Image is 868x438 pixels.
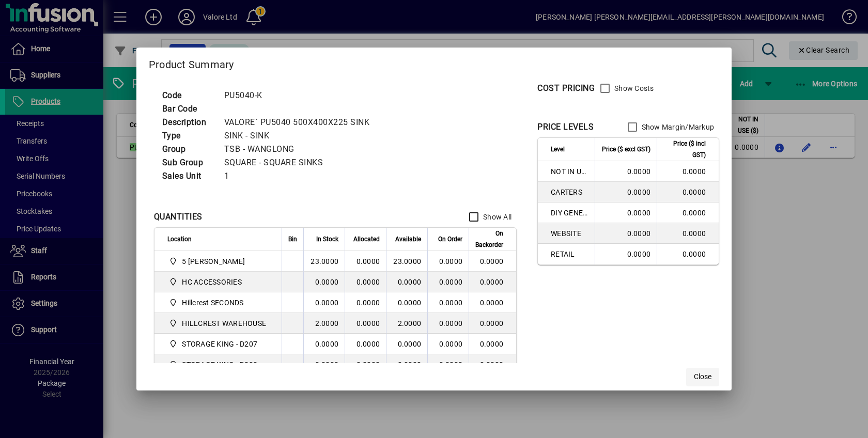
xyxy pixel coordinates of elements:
[551,208,588,218] span: DIY GENERAL
[595,202,657,223] td: 0.0000
[469,313,516,334] td: 0.0000
[640,122,715,132] label: Show Margin/Markup
[167,317,270,330] span: HILLCREST WAREHOUSE
[154,211,203,223] div: QUANTITIES
[345,251,386,272] td: 0.0000
[386,334,427,354] td: 0.0000
[157,89,219,102] td: Code
[167,233,192,245] span: Location
[386,354,427,375] td: 0.0000
[469,292,516,313] td: 0.0000
[303,292,345,313] td: 0.0000
[595,182,657,202] td: 0.0000
[481,212,512,222] label: Show All
[345,334,386,354] td: 0.0000
[657,182,719,202] td: 0.0000
[219,169,382,183] td: 1
[182,298,243,308] span: Hillcrest SECONDS
[595,161,657,182] td: 0.0000
[602,144,650,155] span: Price ($ excl GST)
[439,299,463,307] span: 0.0000
[469,354,516,375] td: 0.0000
[182,359,257,370] span: STORAGE KING - D208
[694,371,711,382] span: Close
[395,233,421,245] span: Available
[438,233,462,245] span: On Order
[167,338,270,350] span: STORAGE KING - D207
[439,319,463,327] span: 0.0000
[136,48,732,77] h2: Product Summary
[303,313,345,334] td: 2.0000
[288,233,297,245] span: Bin
[219,156,382,169] td: SQUARE - SQUARE SINKS
[612,83,654,93] label: Show Costs
[386,292,427,313] td: 0.0000
[469,334,516,354] td: 0.0000
[303,334,345,354] td: 0.0000
[345,313,386,334] td: 0.0000
[167,276,270,288] span: HC ACCESSORIES
[537,82,595,95] div: COST PRICING
[386,272,427,292] td: 0.0000
[157,156,219,169] td: Sub Group
[182,256,245,267] span: 5 [PERSON_NAME]
[219,143,382,156] td: TSB - WANGLONG
[439,257,463,265] span: 0.0000
[182,277,242,287] span: HC ACCESSORIES
[475,228,503,251] span: On Backorder
[182,318,266,328] span: HILLCREST WAREHOUSE
[157,169,219,183] td: Sales Unit
[316,233,338,245] span: In Stock
[353,233,380,245] span: Allocated
[439,361,463,369] span: 0.0000
[386,251,427,272] td: 23.0000
[219,89,382,102] td: PU5040-K
[439,340,463,348] span: 0.0000
[551,249,588,259] span: RETAIL
[469,251,516,272] td: 0.0000
[686,368,719,386] button: Close
[551,166,588,177] span: NOT IN USE
[157,143,219,156] td: Group
[167,358,270,371] span: STORAGE KING - D208
[167,296,270,309] span: Hillcrest SECONDS
[551,228,588,239] span: WEBSITE
[219,129,382,143] td: SINK - SINK
[157,102,219,116] td: Bar Code
[657,161,719,182] td: 0.0000
[595,223,657,244] td: 0.0000
[551,144,565,155] span: Level
[303,354,345,375] td: 0.0000
[595,244,657,264] td: 0.0000
[657,223,719,244] td: 0.0000
[157,116,219,129] td: Description
[303,251,345,272] td: 23.0000
[345,272,386,292] td: 0.0000
[303,272,345,292] td: 0.0000
[551,187,588,197] span: CARTERS
[537,121,594,133] div: PRICE LEVELS
[345,292,386,313] td: 0.0000
[167,255,270,268] span: 5 Colombo Hamilton
[386,313,427,334] td: 2.0000
[663,138,706,161] span: Price ($ incl GST)
[219,116,382,129] td: VALORE` PU5040 500X400X225 SINK
[469,272,516,292] td: 0.0000
[657,202,719,223] td: 0.0000
[182,339,257,349] span: STORAGE KING - D207
[345,354,386,375] td: 0.0000
[439,278,463,286] span: 0.0000
[157,129,219,143] td: Type
[657,244,719,264] td: 0.0000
